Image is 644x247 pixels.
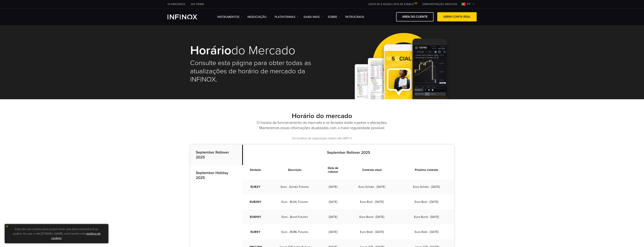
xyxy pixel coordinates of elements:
[322,179,345,194] td: [DATE]
[275,15,299,19] a: PLATAFORMAS
[399,224,454,239] td: Euro Bobl - [DATE]
[190,44,317,57] h1: do mercado
[327,150,370,155] strong: September Rollover 2025
[268,209,322,224] td: Euro - Bund Futures
[165,2,188,6] a: INFINOX
[322,209,345,224] td: [DATE]
[303,15,323,19] a: Saiba mais
[399,194,454,209] td: Euro Buxl - [DATE]
[322,194,345,209] td: [DATE]
[243,224,268,239] td: EUB5Y
[466,2,472,6] span: pt
[243,194,268,209] td: EUB30Y
[6,225,8,228] img: yellow close icon
[399,161,454,179] th: Próximo contrato
[268,179,322,194] td: Euro - Schatz Futures
[196,150,229,160] strong: September Rollover 2025
[188,2,207,6] a: INFINOX
[196,171,228,180] strong: September Holiday 2025
[328,15,341,19] a: SOBRE
[268,161,322,179] th: Descrição
[345,161,399,179] th: Contrato atual
[190,43,231,58] strong: Horário
[322,224,345,239] td: [DATE]
[345,209,399,224] td: Euro Bund - [DATE]
[345,179,399,194] td: Euro Schatz - [DATE]
[437,12,477,21] a: ABRIR CONTA REAL
[243,161,268,179] th: Símbolo
[268,194,322,209] td: Euro - BUXL Futures
[399,209,454,224] td: Euro Bund - [DATE]
[345,194,399,209] td: Euro Buxl - [DATE]
[396,12,433,21] a: ÁREA DO CLIENTE
[190,59,317,84] h2: Consulte esta página para obter todas as atualizações de horário de mercado da INFINOX.
[322,161,345,179] th: Data de rollover
[168,14,206,19] a: INFINOX Logo
[243,179,268,194] td: EUB2Y
[268,224,322,239] td: Euro - BOBL Futures
[247,15,270,19] a: NEGOCIAÇÃO
[399,179,454,194] td: Euro Schatz - [DATE]
[365,3,420,6] a: JUNTE-SE À NOSSA LISTA DE E-MAILS
[7,226,106,241] p: Este site usa cookies para proporcionar uma ótima experiência ao usuário. Ao usar o site [DOMAIN_...
[217,15,243,19] a: Instrumentos
[292,112,352,120] strong: Horário do mercado
[243,209,268,224] td: EUB10Y
[248,120,397,131] p: O horário de funcionamento do mercado e os feriados estão sujeitos a alterações. Manteremos essas...
[420,2,460,6] a: INFINOX MENU
[345,15,364,19] a: Patrocínios
[190,136,454,141] p: Os horários de negociação citados são GMT+3
[345,224,399,239] td: Euro Bobl - [DATE]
